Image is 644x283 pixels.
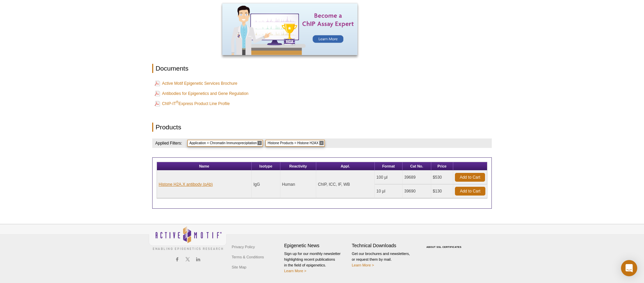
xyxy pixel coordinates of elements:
[187,140,263,147] span: Application = Chromatin Immunoprecipitation
[316,171,375,198] td: ChIP, ICC, IF, WB
[419,236,470,251] table: Click to Verify - This site chose Symantec SSL for secure e-commerce and confidential communicati...
[427,246,462,248] a: ABOUT SSL CERTIFICATES
[431,162,453,171] th: Price
[252,162,280,171] th: Isotype
[352,251,416,268] p: Get our brochures and newsletters, or request them by mail.
[176,100,178,104] sup: ®
[375,171,402,184] td: 100 µl
[375,162,402,171] th: Format
[222,3,358,55] img: Become a ChIP Assay Expert
[266,140,324,147] span: Histone Products = Histone H2AX
[155,89,249,98] a: Antibodies for Epigenetics and Gene Regulation
[155,100,230,108] a: ChIP-IT®Express Product Line Profile
[352,243,416,249] h4: Technical Downloads
[152,123,428,132] h2: Products
[431,184,453,198] td: $130
[402,162,431,171] th: Cat No.
[352,263,374,267] a: Learn More >
[230,252,266,262] a: Terms & Conditions
[431,171,453,184] td: $530
[284,251,348,274] p: Sign up for our monthly newsletter highlighting recent publications in the field of epigenetics.
[280,171,316,198] td: Human
[152,138,183,148] h4: Applied Filters:
[284,269,306,273] a: Learn More >
[402,184,431,198] td: 39690
[157,162,252,171] th: Name
[621,260,637,276] div: Open Intercom Messenger
[230,262,248,272] a: Site Map
[284,243,348,249] h4: Epigenetic News
[280,162,316,171] th: Reactivity
[230,242,256,252] a: Privacy Policy
[375,184,402,198] td: 10 µl
[316,162,375,171] th: Appl.
[155,79,237,87] a: Active Motif Epigenetic Services Brochure
[455,173,485,182] a: Add to Cart
[152,64,428,73] h2: Documents
[455,187,485,196] a: Add to Cart
[159,181,213,187] a: Histone H2A.X antibody (pAb)
[252,171,280,198] td: IgG
[149,224,227,252] img: Active Motif,
[402,171,431,184] td: 39689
